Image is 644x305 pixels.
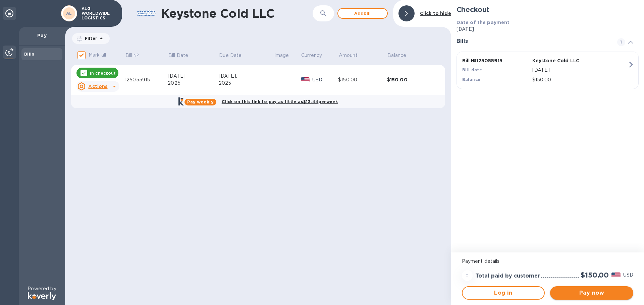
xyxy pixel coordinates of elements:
p: [DATE] [532,67,628,74]
div: 2025 [219,80,274,87]
b: Bill date [462,67,482,72]
span: Bill № [125,52,148,59]
p: In checkout [90,70,116,76]
b: Date of the payment [457,20,510,25]
p: Balance [387,52,406,59]
div: [DATE], [219,73,274,80]
p: Due Date [219,52,241,59]
b: Click on this link to pay as little as $13.44 per week [222,99,338,104]
b: Pay weekly [187,99,214,104]
div: $150.00 [387,76,436,83]
span: Pay now [555,289,628,297]
div: = [462,270,473,281]
div: 125055915 [125,76,168,83]
h3: Total paid by customer [475,273,540,279]
span: Bill Date [168,52,197,59]
span: Add bill [343,9,382,17]
p: Payment details [462,258,633,265]
p: Bill № [125,52,139,59]
h3: Bills [457,38,609,45]
img: USD [611,273,621,277]
p: USD [623,272,633,279]
img: USD [301,77,310,82]
p: Bill № 125055915 [462,57,530,64]
span: Due Date [219,52,250,59]
p: Amount [339,52,358,59]
p: ALG WORLDWIDE LOGISTICS [82,6,115,20]
button: Addbill [337,8,388,19]
span: Amount [339,52,366,59]
p: Mark all [89,52,106,59]
h1: Keystone Cold LLC [161,6,313,20]
p: Currency [301,52,322,59]
b: Click to hide [420,11,451,16]
button: Log in [462,286,545,300]
p: USD [312,76,338,83]
p: [DATE] [457,26,639,33]
div: $150.00 [338,76,387,83]
p: $150.00 [532,76,628,83]
button: Bill №125055915Keystone Cold LLCBill date[DATE]Balance$150.00 [457,52,639,89]
span: 1 [617,38,625,46]
h2: Checkout [457,5,639,14]
span: Balance [387,52,415,59]
div: [DATE], [168,73,218,80]
p: Image [274,52,289,59]
div: 2025 [168,80,218,87]
b: Balance [462,77,481,82]
p: Filter [82,35,97,41]
h2: $150.00 [581,271,609,279]
button: Pay now [550,286,633,300]
img: Logo [28,292,56,300]
span: Log in [468,289,539,297]
p: Pay [24,32,60,39]
p: Bill Date [168,52,188,59]
p: Powered by [28,285,56,292]
b: Bills [24,52,34,57]
p: Keystone Cold LLC [532,57,600,64]
u: Actions [88,84,107,89]
b: AL [66,11,72,16]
